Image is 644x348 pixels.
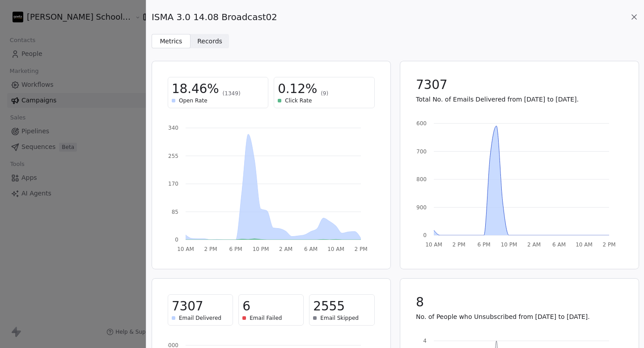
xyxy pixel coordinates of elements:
[253,246,269,252] tspan: 10 PM
[179,314,221,322] span: Email Delivered
[278,81,317,97] span: 0.12%
[197,37,222,46] span: Records
[354,246,367,252] tspan: 2 PM
[177,246,194,252] tspan: 10 AM
[168,181,178,187] tspan: 170
[327,246,344,252] tspan: 10 AM
[320,314,359,322] span: Email Skipped
[321,90,328,97] span: (9)
[416,77,447,93] span: 7307
[172,81,219,97] span: 18.46%
[242,298,250,314] span: 6
[552,242,565,248] tspan: 6 AM
[416,312,623,321] p: No. of People who Unsubscribed from [DATE] to [DATE].
[168,153,178,159] tspan: 255
[452,242,465,248] tspan: 2 PM
[527,242,540,248] tspan: 2 AM
[152,11,277,23] span: ISMA 3.0 14.08 Broadcast02
[172,298,203,314] span: 7307
[416,204,427,211] tspan: 900
[279,246,292,252] tspan: 2 AM
[416,95,623,104] p: Total No. of Emails Delivered from [DATE] to [DATE].
[477,242,490,248] tspan: 6 PM
[250,314,282,322] span: Email Failed
[413,176,427,182] tspan: 1800
[179,97,208,104] span: Open Rate
[423,232,427,238] tspan: 0
[413,149,427,155] tspan: 2700
[229,246,242,252] tspan: 6 PM
[576,242,593,248] tspan: 10 AM
[168,125,178,131] tspan: 340
[285,97,312,104] span: Click Rate
[416,294,424,310] span: 8
[304,246,318,252] tspan: 6 AM
[413,120,427,127] tspan: 3600
[223,90,241,97] span: (1349)
[423,338,427,344] tspan: 4
[172,209,178,215] tspan: 85
[204,246,217,252] tspan: 2 PM
[313,298,344,314] span: 2555
[175,237,178,243] tspan: 0
[602,242,615,248] tspan: 2 PM
[425,242,442,248] tspan: 10 AM
[500,242,517,248] tspan: 10 PM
